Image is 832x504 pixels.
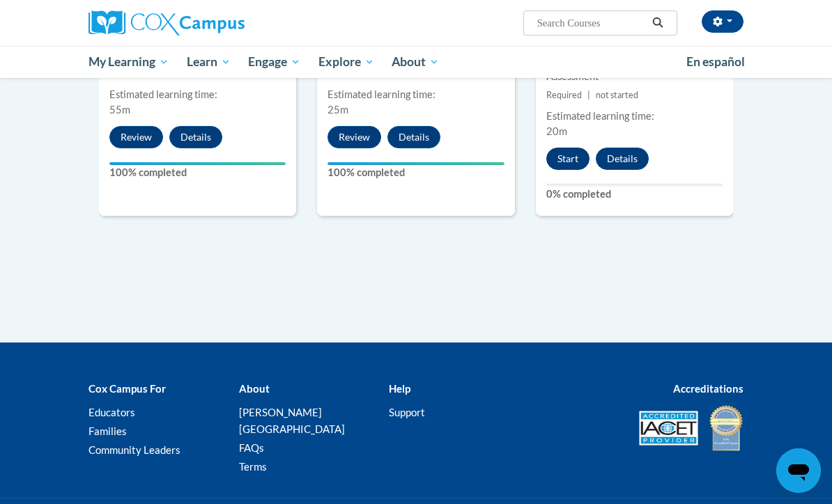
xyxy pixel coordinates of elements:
[546,148,590,170] button: Start
[239,460,267,473] a: Terms
[318,54,374,70] span: Explore
[88,54,169,70] span: My Learning
[88,10,245,36] img: Cox Campus
[78,46,754,78] div: Main menu
[328,162,504,165] div: Your progress
[677,47,754,77] a: En español
[79,46,178,78] a: My Learning
[248,54,300,70] span: Engage
[709,404,744,452] img: IDA® Accredited
[546,109,723,124] div: Estimated learning time:
[239,441,264,454] a: FAQs
[546,187,723,202] label: 0% completed
[187,54,231,70] span: Learn
[239,46,309,78] a: Engage
[239,406,345,435] a: [PERSON_NAME][GEOGRAPHIC_DATA]
[328,126,381,148] button: Review
[88,382,166,395] b: Cox Campus For
[109,68,145,79] span: Required
[369,68,372,79] span: |
[387,126,440,148] button: Details
[328,165,504,180] label: 100% completed
[309,46,383,78] a: Explore
[159,68,200,79] span: completed
[647,15,668,31] button: Search
[686,54,745,69] span: En español
[328,104,348,116] span: 25m
[88,406,135,418] a: Educators
[151,68,153,79] span: |
[389,406,425,418] a: Support
[88,10,293,36] a: Cox Campus
[109,104,130,116] span: 55m
[673,382,744,395] b: Accreditations
[776,448,821,493] iframe: Button to launch messaging window
[546,90,582,100] span: Required
[378,68,419,79] span: completed
[639,411,698,446] img: Accredited IACET® Provider
[88,425,127,437] a: Families
[109,165,286,180] label: 100% completed
[109,162,286,165] div: Your progress
[389,382,410,395] b: Help
[392,54,439,70] span: About
[383,46,449,78] a: About
[239,382,270,395] b: About
[702,10,744,33] button: Account Settings
[328,87,504,102] div: Estimated learning time:
[587,90,590,100] span: |
[596,90,638,100] span: not started
[546,125,567,137] span: 20m
[178,46,240,78] a: Learn
[109,87,286,102] div: Estimated learning time:
[328,68,363,79] span: Required
[169,126,222,148] button: Details
[596,148,649,170] button: Details
[88,443,180,456] a: Community Leaders
[109,126,163,148] button: Review
[536,15,647,31] input: Search Courses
